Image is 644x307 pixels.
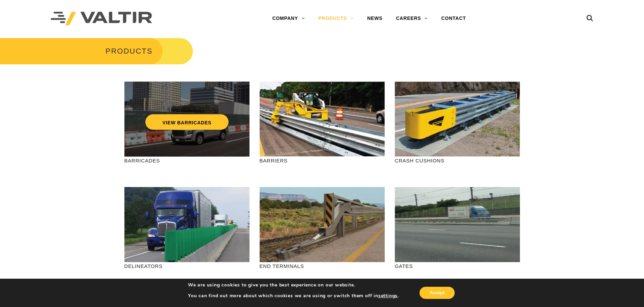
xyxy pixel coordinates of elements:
img: Valtir [51,12,152,26]
a: CAREERS [389,12,434,25]
a: VIEW BARRICADES [145,114,228,130]
p: CRASH CUSHIONS [395,157,520,164]
button: Accept [420,287,455,299]
p: END TERMINALS [260,262,385,270]
p: DELINEATORS [124,262,249,270]
p: We are using cookies to give you the best experience on our website. [188,282,399,288]
a: PRODUCTS [311,12,360,25]
p: GATES [395,262,520,270]
button: settings [378,293,398,299]
a: CONTACT [434,12,473,25]
a: NEWS [360,12,389,25]
p: BARRICADES [124,157,249,164]
p: BARRIERS [260,157,385,164]
p: You can find out more about which cookies we are using or switch them off in . [188,293,399,299]
a: COMPANY [265,12,311,25]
